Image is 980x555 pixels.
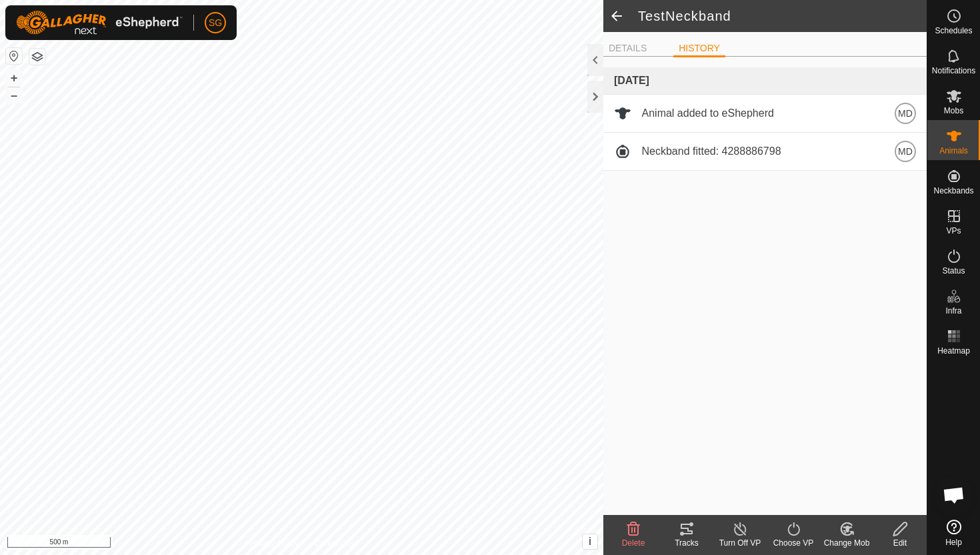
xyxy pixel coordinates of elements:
span: Animal added to eShepherd [642,105,774,121]
h2: TestNeckband [638,8,927,24]
span: Notifications [932,67,975,75]
span: Help [945,538,962,546]
span: SG [209,16,222,30]
span: Neckband fitted: 4288886798 [642,143,781,159]
li: DETAILS [603,41,652,55]
span: Infra [945,307,961,315]
span: Heatmap [937,347,970,355]
span: MD [898,106,913,121]
div: Edit [873,537,927,549]
span: [DATE] [614,75,649,86]
span: Status [942,267,965,275]
button: – [6,87,22,103]
span: Mobs [944,107,963,115]
a: Contact Us [315,538,354,550]
button: + [6,70,22,86]
span: Neckbands [933,187,973,195]
div: Open chat [934,475,974,515]
span: Delete [622,538,645,548]
button: Reset Map [6,48,22,64]
li: HISTORY [673,41,725,57]
a: Help [927,514,980,552]
span: Animals [939,147,968,155]
button: Map Layers [29,49,45,65]
span: VPs [946,227,961,235]
button: i [583,534,597,549]
span: Schedules [935,27,972,35]
div: Choose VP [767,537,820,549]
div: Change Mob [820,537,873,549]
div: Tracks [660,537,713,549]
div: Turn Off VP [713,537,767,549]
span: MD [898,144,913,159]
span: i [589,536,591,547]
a: Privacy Policy [249,538,299,550]
img: Gallagher Logo [16,11,183,35]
